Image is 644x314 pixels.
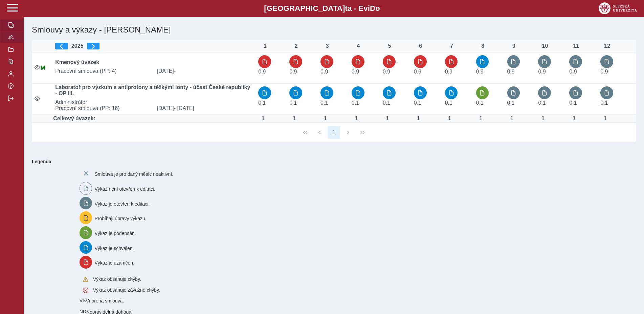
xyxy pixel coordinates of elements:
span: Úvazek : 0,8 h / den. 4 h / týden. [383,100,390,106]
b: Legenda [29,156,633,167]
span: [DATE] [154,68,256,74]
span: Úvazek : 7,2 h / den. 36 h / týden. [600,69,608,75]
i: Smlouva je aktivní [35,96,40,101]
b: Kmenový úvazek [55,59,99,65]
td: Celkový úvazek: [52,115,256,123]
span: Úvazek : 7,2 h / den. 36 h / týden. [507,69,515,75]
div: 6 [414,43,427,49]
span: Úvazek : 0,8 h / den. 4 h / týden. [600,100,608,106]
div: 7 [445,43,459,49]
span: Pracovní smlouva (PP: 16) [52,105,154,111]
div: Úvazek : 8 h / den. 40 h / týden. [350,116,363,122]
span: Úvazek : 0,8 h / den. 4 h / týden. [320,100,328,106]
span: Úvazek : 7,2 h / den. 36 h / týden. [383,69,390,75]
div: 11 [569,43,583,49]
div: 10 [538,43,552,49]
div: Úvazek : 8 h / den. 40 h / týden. [443,116,457,122]
span: Úvazek : 7,2 h / den. 36 h / týden. [569,69,577,75]
span: Administrátor [52,99,256,105]
span: Pracovní smlouva (PP: 4) [52,68,154,74]
div: 5 [383,43,396,49]
span: Úvazek : 0,8 h / den. 4 h / týden. [476,100,484,106]
i: Smlouva je aktivní [35,65,40,70]
button: 1 [328,126,340,139]
span: Úvazek : 7,2 h / den. 36 h / týden. [538,69,546,75]
div: 8 [476,43,490,49]
span: Smlouva vnořená do kmene [80,298,86,303]
span: t [345,4,347,13]
span: [DATE] [154,105,256,111]
span: Úvazek : 7,2 h / den. 36 h / týden. [445,69,452,75]
h1: Smlouvy a výkazy - [PERSON_NAME] [29,22,537,37]
span: Výkaz je schválen. [94,245,134,251]
div: 4 [352,43,365,49]
div: 3 [320,43,334,49]
span: Úvazek : 7,2 h / den. 36 h / týden. [258,69,266,75]
span: Úvazek : 0,8 h / den. 4 h / týden. [507,100,515,106]
div: 9 [507,43,521,49]
span: Úvazek : 0,8 h / den. 4 h / týden. [414,100,421,106]
span: Úvazek : 0,8 h / den. 4 h / týden. [445,100,452,106]
div: Úvazek : 8 h / den. 40 h / týden. [598,116,612,122]
div: Úvazek : 8 h / den. 40 h / týden. [505,116,519,122]
div: 1 [258,43,272,49]
b: Laboratoř pro výzkum s antiprotony a těžkými ionty - účast České republiky - OP III. [55,84,250,96]
div: Úvazek : 8 h / den. 40 h / týden. [567,116,581,122]
span: Probíhají úpravy výkazu. [94,216,146,221]
div: Úvazek : 8 h / den. 40 h / týden. [287,116,301,122]
span: Úvazek : 0,8 h / den. 4 h / týden. [352,100,359,106]
span: Úvazek : 0,8 h / den. 4 h / týden. [538,100,546,106]
span: Smlouva je pro daný měsíc neaktivní. [94,171,173,177]
div: 2 [289,43,303,49]
span: Úvazek : 0,8 h / den. 4 h / týden. [569,100,577,106]
div: 12 [600,43,614,49]
div: Úvazek : 8 h / den. 40 h / týden. [256,116,270,122]
span: Úvazek : 7,2 h / den. 36 h / týden. [289,69,297,75]
span: - [DATE] [174,105,194,111]
span: Úvazek : 0,8 h / den. 4 h / týden. [289,100,297,106]
span: Výkaz není otevřen k editaci. [94,186,155,192]
div: Úvazek : 8 h / den. 40 h / týden. [536,116,550,122]
span: Vnořená smlouva. [86,298,124,303]
span: Úvazek : 7,2 h / den. 36 h / týden. [320,69,328,75]
div: Úvazek : 8 h / den. 40 h / týden. [474,116,488,122]
div: Úvazek : 8 h / den. 40 h / týden. [412,116,425,122]
span: Údaje souhlasí s údaji v Magionu [41,65,45,71]
div: 2025 [55,43,253,49]
img: logo_web_su.png [599,2,637,14]
span: Úvazek : 0,8 h / den. 4 h / týden. [258,100,266,106]
span: Výkaz obsahuje závažné chyby. [93,287,160,293]
span: Výkaz obsahuje chyby. [93,276,141,282]
span: - [174,68,176,74]
span: Úvazek : 7,2 h / den. 36 h / týden. [352,69,359,75]
span: Výkaz je otevřen k editaci. [94,201,150,206]
span: o [375,4,380,13]
span: Výkaz je uzamčen. [94,260,134,266]
span: Úvazek : 7,2 h / den. 36 h / týden. [476,69,484,75]
b: [GEOGRAPHIC_DATA] a - Evi [20,4,624,13]
span: Úvazek : 7,2 h / den. 36 h / týden. [414,69,421,75]
div: Úvazek : 8 h / den. 40 h / týden. [381,116,394,122]
div: Úvazek : 8 h / den. 40 h / týden. [318,116,332,122]
span: D [370,4,375,13]
span: Výkaz je podepsán. [94,231,136,236]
